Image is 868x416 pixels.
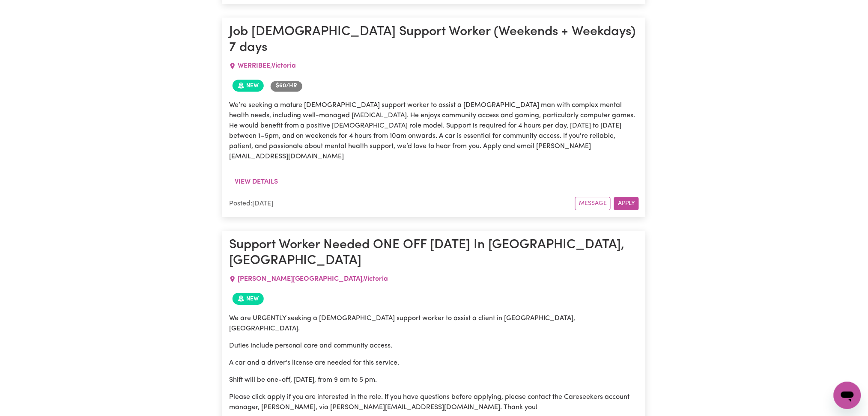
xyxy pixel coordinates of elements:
[229,100,639,162] p: We’re seeking a mature [DEMOGRAPHIC_DATA] support worker to assist a [DEMOGRAPHIC_DATA] man with ...
[229,375,639,385] p: Shift will be one-off, [DATE], from 9 am to 5 pm.
[229,199,576,209] div: Posted: [DATE]
[229,358,639,368] p: A car and a driver's license are needed for this service.
[229,174,283,190] button: View details
[233,293,264,305] span: Job posted within the last 30 days
[233,80,264,92] span: Job posted within the last 30 days
[229,341,639,351] p: Duties include personal care and community access.
[834,382,861,409] iframe: Button to launch messaging window
[271,81,302,91] span: Job rate per hour
[614,197,639,210] button: Apply for this job
[229,313,639,334] p: We are URGENTLY seeking a [DEMOGRAPHIC_DATA] support worker to assist a client in [GEOGRAPHIC_DAT...
[238,276,388,282] span: [PERSON_NAME][GEOGRAPHIC_DATA] , Victoria
[238,62,296,69] span: WERRIBEE , Victoria
[575,197,611,210] button: Message
[229,238,639,269] h1: Support Worker Needed ONE OFF [DATE] In [GEOGRAPHIC_DATA], [GEOGRAPHIC_DATA]
[229,392,639,413] p: Please click apply if you are interested in the role. If you have questions before applying, plea...
[229,24,639,56] h1: Job [DEMOGRAPHIC_DATA] Support Worker (Weekends + Weekdays) 7 days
